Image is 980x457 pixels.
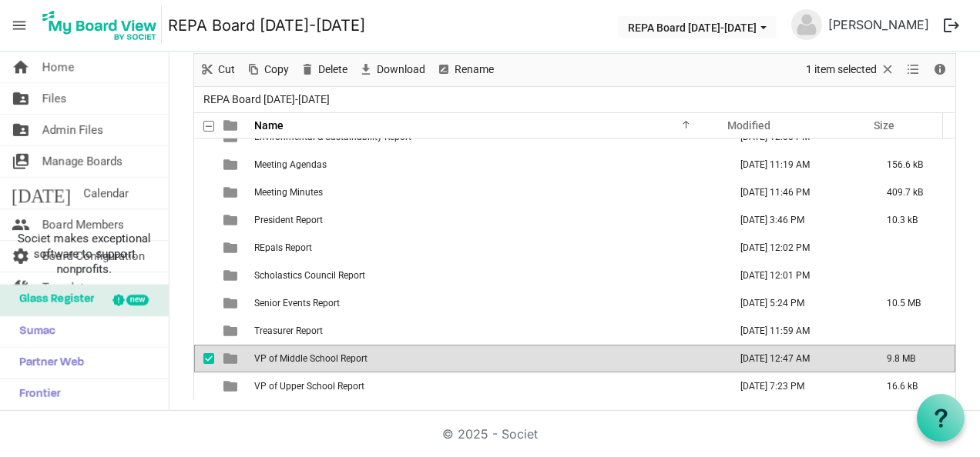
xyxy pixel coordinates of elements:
[194,289,214,317] td: checkbox
[904,60,922,79] button: View dropdownbutton
[7,231,162,277] span: Societ makes exceptional software to support nonprofits.
[927,54,953,86] div: Details
[250,262,724,289] td: Scholastics Council Report is template cell column header Name
[901,54,927,86] div: View
[254,298,340,309] span: Senior Events Report
[431,54,499,86] div: Rename
[194,178,214,206] td: checkbox
[935,9,968,42] button: logout
[12,115,30,145] span: folder_shared
[930,60,951,79] button: Details
[804,60,878,79] span: 1 item selected
[42,52,74,82] span: Home
[871,262,955,289] td: is template cell column header Size
[12,348,84,379] span: Partner Web
[214,289,250,317] td: is template cell column header type
[822,9,935,40] a: [PERSON_NAME]
[434,60,497,79] button: Rename
[254,159,327,170] span: Meeting Agendas
[38,6,162,45] img: My Board View Logo
[453,60,495,79] span: Rename
[727,119,770,132] span: Modified
[12,178,71,208] span: [DATE]
[83,178,129,208] span: Calendar
[442,426,538,442] a: © 2025 - Societ
[194,206,214,234] td: checkbox
[871,289,955,317] td: 10.5 MB is template cell column header Size
[250,151,724,178] td: Meeting Agendas is template cell column header Name
[250,372,724,400] td: VP of Upper School Report is template cell column header Name
[871,206,955,234] td: 10.3 kB is template cell column header Size
[194,372,214,400] td: checkbox
[42,83,67,114] span: Files
[871,151,955,178] td: 156.6 kB is template cell column header Size
[243,60,292,79] button: Copy
[12,285,94,315] span: Glass Register
[724,178,871,206] td: August 19, 2025 11:46 PM column header Modified
[254,381,364,392] span: VP of Upper School Report
[194,345,214,372] td: checkbox
[5,11,34,40] span: menu
[724,372,871,400] td: August 20, 2025 7:23 PM column header Modified
[214,345,250,372] td: is template cell column header type
[254,132,411,142] span: Environmental & Sustainability Report
[254,215,323,225] span: President Report
[197,60,238,79] button: Cut
[12,379,61,410] span: Frontier
[254,325,323,336] span: Treasurer Report
[297,60,351,79] button: Delete
[353,54,431,86] div: Download
[12,209,30,240] span: people
[194,151,214,178] td: checkbox
[12,83,30,114] span: folder_shared
[254,119,284,132] span: Name
[42,146,123,177] span: Manage Boards
[871,317,955,345] td: is template cell column header Size
[724,206,871,234] td: August 20, 2025 3:46 PM column header Modified
[214,206,250,234] td: is template cell column header type
[317,60,349,79] span: Delete
[250,289,724,317] td: Senior Events Report is template cell column header Name
[791,9,822,40] img: no-profile-picture.svg
[618,16,777,38] button: REPA Board 2025-2026 dropdownbutton
[194,54,240,86] div: Cut
[250,206,724,234] td: President Report is template cell column header Name
[356,60,428,79] button: Download
[214,234,250,262] td: is template cell column header type
[804,60,898,79] button: Selection
[38,6,168,45] a: My Board View Logo
[194,262,214,289] td: checkbox
[42,115,103,145] span: Admin Files
[871,372,955,400] td: 16.6 kB is template cell column header Size
[294,54,353,86] div: Delete
[724,345,871,372] td: August 22, 2025 12:47 AM column header Modified
[214,372,250,400] td: is template cell column header type
[254,187,323,198] span: Meeting Minutes
[12,146,30,177] span: switch_account
[254,242,312,253] span: REpals Report
[250,234,724,262] td: REpals Report is template cell column header Name
[12,316,55,347] span: Sumac
[724,289,871,317] td: August 25, 2025 5:24 PM column header Modified
[800,54,901,86] div: Clear selection
[871,178,955,206] td: 409.7 kB is template cell column header Size
[168,10,365,41] a: REPA Board [DATE]-[DATE]
[874,119,894,132] span: Size
[12,52,30,82] span: home
[200,90,333,109] span: REPA Board [DATE]-[DATE]
[724,151,871,178] td: August 25, 2025 11:19 AM column header Modified
[214,151,250,178] td: is template cell column header type
[250,178,724,206] td: Meeting Minutes is template cell column header Name
[871,345,955,372] td: 9.8 MB is template cell column header Size
[263,60,290,79] span: Copy
[194,317,214,345] td: checkbox
[214,317,250,345] td: is template cell column header type
[214,178,250,206] td: is template cell column header type
[216,60,237,79] span: Cut
[375,60,427,79] span: Download
[126,295,149,305] div: new
[214,262,250,289] td: is template cell column header type
[254,270,365,281] span: Scholastics Council Report
[724,262,871,289] td: August 15, 2025 12:01 PM column header Modified
[724,317,871,345] td: August 15, 2025 11:59 AM column header Modified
